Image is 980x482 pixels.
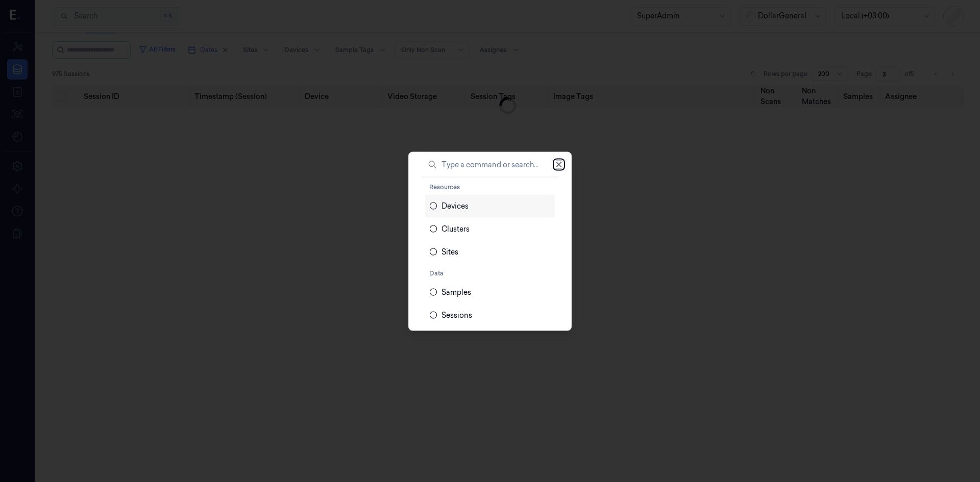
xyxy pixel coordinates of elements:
[425,303,555,326] div: Sessions
[425,179,555,194] div: Resources
[425,281,555,303] div: Samples
[425,194,555,217] div: Devices
[425,240,555,263] div: Sites
[421,177,559,330] div: Suggestions
[442,152,553,176] input: Type a command or search...
[425,265,555,281] div: Data
[425,328,555,344] div: Jobs
[425,217,555,240] div: Clusters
